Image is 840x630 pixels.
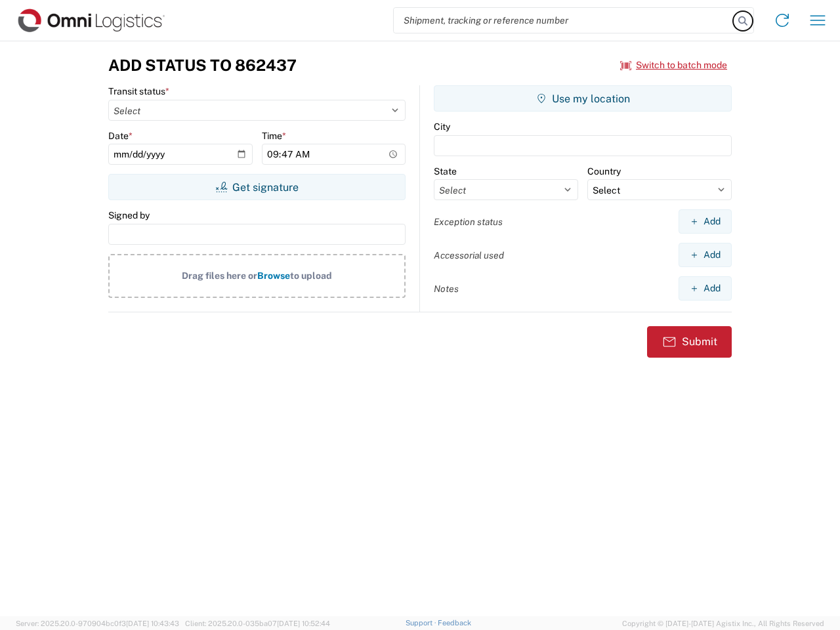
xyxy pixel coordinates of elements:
[438,619,471,627] a: Feedback
[434,121,450,133] label: City
[434,283,459,295] label: Notes
[394,8,734,33] input: Shipment, tracking or reference number
[434,85,732,112] button: Use my location
[622,618,824,629] span: Copyright © [DATE]-[DATE] Agistix Inc., All Rights Reserved
[182,270,257,281] span: Drag files here or
[257,270,290,281] span: Browse
[185,619,330,627] span: Client: 2025.20.0-035ba07
[679,243,732,267] button: Add
[290,270,332,281] span: to upload
[126,619,179,627] span: [DATE] 10:43:43
[434,165,457,177] label: State
[434,249,504,261] label: Accessorial used
[262,130,286,142] label: Time
[108,174,406,200] button: Get signature
[108,56,297,75] h3: Add Status to 862437
[406,619,438,627] a: Support
[16,619,179,627] span: Server: 2025.20.0-970904bc0f3
[277,619,330,627] span: [DATE] 10:52:44
[679,276,732,301] button: Add
[679,209,732,234] button: Add
[108,85,169,97] label: Transit status
[108,209,150,221] label: Signed by
[587,165,621,177] label: Country
[647,326,732,358] button: Submit
[434,216,503,228] label: Exception status
[620,54,727,76] button: Switch to batch mode
[108,130,133,142] label: Date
